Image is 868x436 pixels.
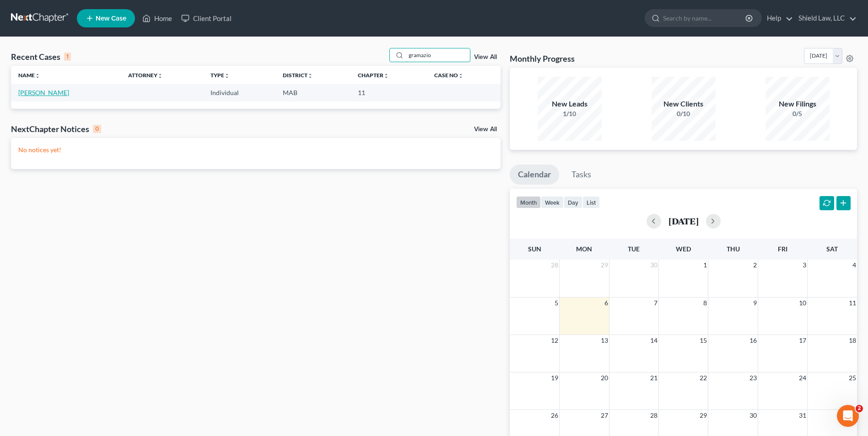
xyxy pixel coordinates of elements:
[93,125,101,133] div: 0
[307,73,313,79] i: unfold_more
[699,372,708,383] span: 22
[652,99,716,109] div: New Clients
[749,372,758,383] span: 23
[582,196,600,208] button: list
[550,260,559,271] span: 28
[224,73,230,79] i: unfold_more
[383,73,389,79] i: unfold_more
[826,245,838,253] span: Sat
[766,99,830,109] div: New Filings
[563,165,599,185] a: Tasks
[138,10,177,27] a: Home
[699,410,708,421] span: 29
[358,72,389,79] a: Chapterunfold_more
[350,84,427,101] td: 11
[11,51,71,62] div: Recent Cases
[550,410,559,421] span: 26
[798,335,807,346] span: 17
[474,126,497,133] a: View All
[649,410,658,421] span: 28
[18,72,40,79] a: Nameunfold_more
[649,260,658,271] span: 30
[766,109,830,118] div: 0/5
[538,109,602,118] div: 1/10
[541,196,564,208] button: week
[516,196,541,208] button: month
[848,298,857,308] span: 11
[848,372,857,383] span: 25
[762,10,793,27] a: Help
[576,245,592,253] span: Mon
[702,260,708,271] span: 1
[18,145,493,154] p: No notices yet!
[604,298,609,308] span: 6
[702,298,708,308] span: 8
[798,410,807,421] span: 31
[628,245,640,253] span: Tue
[550,335,559,346] span: 12
[778,245,787,253] span: Fri
[550,372,559,383] span: 19
[600,372,609,383] span: 20
[749,410,758,421] span: 30
[554,298,559,308] span: 5
[600,335,609,346] span: 13
[203,84,275,101] td: Individual
[649,335,658,346] span: 14
[474,54,497,60] a: View All
[283,72,313,79] a: Districtunfold_more
[752,298,758,308] span: 9
[434,72,464,79] a: Case Nounfold_more
[798,298,807,308] span: 10
[510,165,559,185] a: Calendar
[848,335,857,346] span: 18
[35,73,40,79] i: unfold_more
[538,99,602,109] div: New Leads
[856,405,863,412] span: 2
[649,372,658,383] span: 21
[600,410,609,421] span: 27
[676,245,691,253] span: Wed
[794,10,857,27] a: Shield Law, LLC
[564,196,582,208] button: day
[669,216,699,226] h2: [DATE]
[802,260,807,271] span: 3
[406,48,470,62] input: Search by name...
[64,53,71,61] div: 1
[510,53,575,64] h3: Monthly Progress
[128,72,163,79] a: Attorneyunfold_more
[798,372,807,383] span: 24
[458,73,464,79] i: unfold_more
[652,109,716,118] div: 0/10
[663,10,747,27] input: Search by name...
[157,73,163,79] i: unfold_more
[528,245,541,253] span: Sun
[837,405,859,427] iframe: Intercom live chat
[18,89,69,96] a: [PERSON_NAME]
[275,84,350,101] td: MAB
[752,260,758,271] span: 2
[600,260,609,271] span: 29
[210,72,230,79] a: Typeunfold_more
[727,245,740,253] span: Thu
[749,335,758,346] span: 16
[11,123,101,134] div: NextChapter Notices
[852,260,857,271] span: 4
[96,15,126,22] span: New Case
[177,10,236,27] a: Client Portal
[653,298,658,308] span: 7
[699,335,708,346] span: 15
